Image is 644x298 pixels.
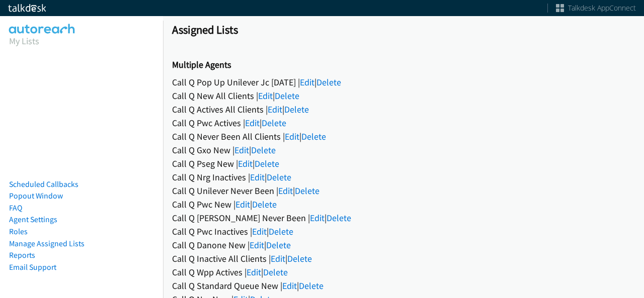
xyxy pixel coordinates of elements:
a: Talkdesk AppConnect [556,3,636,13]
a: Edit [252,226,267,237]
a: Edit [245,117,260,129]
a: Delete [251,144,276,156]
div: Call Q Never Been All Clients | | [172,130,635,143]
a: Delete [295,185,319,196]
h1: Assigned Lists [172,23,635,37]
a: Edit [285,131,299,142]
div: Call Q Danone New | | [172,238,635,252]
a: Edit [310,212,325,224]
a: Delete [327,212,351,224]
a: Edit [238,158,253,169]
a: Delete [267,171,291,183]
div: Call Q Standard Queue New | | [172,279,635,292]
a: Agent Settings [9,215,57,224]
a: Edit [278,185,293,196]
div: Call Q Pwc Inactives | | [172,225,635,238]
a: Edit [250,171,265,183]
div: Call Q Gxo New | | [172,143,635,157]
a: Email Support [9,262,56,272]
div: Call Q Wpp Actives | | [172,265,635,279]
a: Delete [269,226,293,237]
a: Delete [252,198,277,210]
a: Delete [299,280,324,291]
a: Delete [262,117,286,129]
div: Call Q [PERSON_NAME] Never Been | | [172,211,635,225]
a: Delete [266,239,291,251]
a: Edit [235,198,250,210]
div: Call Q New All Clients | | [172,89,635,103]
a: Edit [258,90,273,102]
a: Manage Assigned Lists [9,239,85,248]
div: Call Q Pop Up Unilever Jc [DATE] | | [172,75,635,89]
a: Edit [268,104,282,115]
div: Call Q Pwc Actives | | [172,116,635,130]
iframe: Resource Center [615,109,644,189]
a: Edit [250,239,264,251]
div: Call Q Pwc New | | [172,197,635,211]
div: Call Q Unilever Never Been | | [172,184,635,197]
a: FAQ [9,203,22,213]
div: Call Q Actives All Clients | | [172,103,635,116]
a: Roles [9,227,28,236]
div: Call Q Pseg New | | [172,157,635,170]
div: Call Q Inactive All Clients | | [172,252,635,265]
div: Call Q Nrg Inactives | | [172,170,635,184]
a: Edit [300,76,314,88]
a: Edit [282,280,297,291]
a: My Lists [9,35,39,47]
a: Edit [234,144,249,156]
a: Delete [275,90,299,102]
a: Delete [263,266,288,278]
a: Delete [301,131,326,142]
a: Reports [9,250,35,260]
h2: Multiple Agents [172,59,635,71]
a: Delete [255,158,279,169]
a: Delete [284,104,309,115]
a: Scheduled Callbacks [9,179,78,189]
a: Edit [271,253,285,264]
a: Delete [316,76,341,88]
a: Popout Window [9,191,63,201]
a: Edit [247,266,261,278]
a: Delete [287,253,312,264]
